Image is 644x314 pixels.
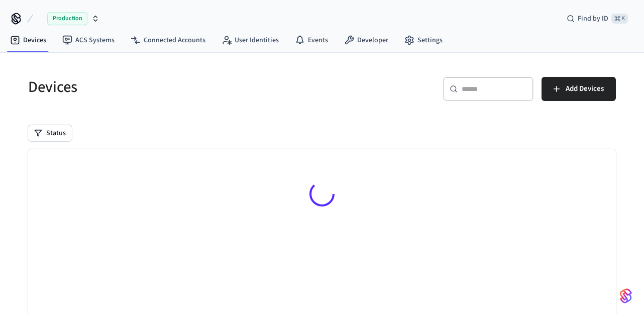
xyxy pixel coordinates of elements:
a: ACS Systems [54,31,123,49]
span: Add Devices [566,82,604,95]
a: Events [287,31,336,49]
span: Find by ID [578,14,608,24]
a: Connected Accounts [123,31,213,49]
img: SeamLogoGradient.69752ec5.svg [620,288,632,304]
span: ⌘ K [611,14,628,24]
button: Status [28,125,72,141]
a: User Identities [213,31,287,49]
a: Devices [2,31,54,49]
a: Developer [336,31,396,49]
a: Settings [396,31,451,49]
button: Add Devices [542,77,616,101]
div: Find by ID⌘ K [559,10,636,28]
h5: Devices [28,77,316,97]
span: Production [47,12,87,25]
